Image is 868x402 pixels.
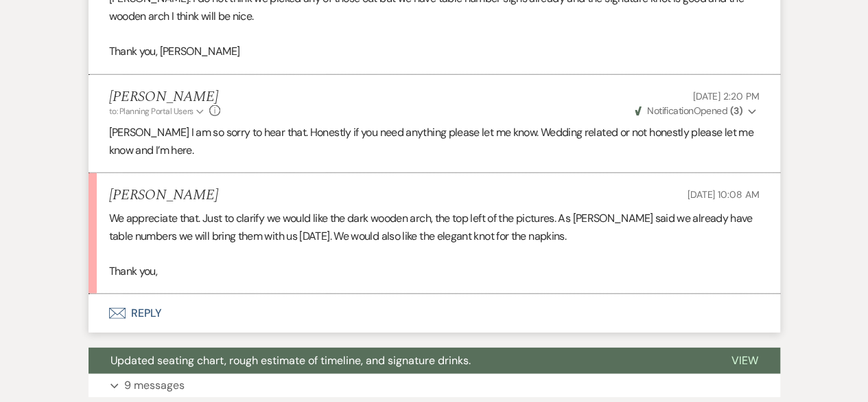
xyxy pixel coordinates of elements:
[89,374,780,397] button: 9 messages
[647,104,693,117] span: Notification
[635,104,742,117] span: Opened
[109,124,760,159] p: [PERSON_NAME] I am so sorry to hear that. Honestly if you need anything please let me know. Weddi...
[89,348,709,374] button: Updated seating chart, rough estimate of timeline, and signature drinks.
[89,294,780,333] button: Reply
[729,104,742,117] strong: ( 3 )
[110,353,471,368] span: Updated seating chart, rough estimate of timeline, and signature drinks.
[109,106,193,117] span: to: Planning Portal Users
[692,90,759,102] span: [DATE] 2:20 PM
[109,43,760,60] p: Thank you, [PERSON_NAME]
[109,210,760,245] p: We appreciate that. Just to clarify we would like the dark wooden arch, the top left of the pictu...
[731,353,758,368] span: View
[109,187,218,204] h5: [PERSON_NAME]
[109,263,760,280] p: Thank you,
[633,104,760,118] button: NotificationOpened (3)
[109,105,207,118] button: to: Planning Portal Users
[109,89,221,106] h5: [PERSON_NAME]
[688,188,760,201] span: [DATE] 10:08 AM
[709,348,780,374] button: View
[124,377,185,394] p: 9 messages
